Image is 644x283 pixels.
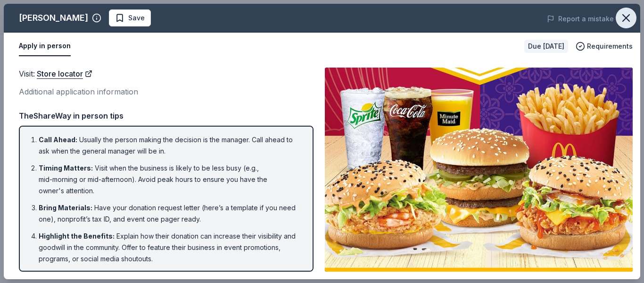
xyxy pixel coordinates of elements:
[325,68,633,272] img: Image for McDonald's
[547,13,614,25] button: Report a mistake
[19,10,88,26] div: [PERSON_NAME]
[524,40,568,53] div: Due [DATE]
[39,134,299,157] li: Usually the person making the decision is the manager. Call ahead to ask when the general manager...
[587,41,633,52] span: Requirements
[37,68,92,80] a: Store locator
[39,136,77,144] span: Call Ahead :
[128,12,145,24] span: Save
[39,202,299,225] li: Have your donation request letter (here’s a template if you need one), nonprofit’s tax ID, and ev...
[39,163,299,197] li: Visit when the business is likely to be less busy (e.g., mid-morning or mid-afternoon). Avoid pea...
[109,9,151,26] button: Save
[39,231,299,265] li: Explain how their donation can increase their visibility and goodwill in the community. Offer to ...
[576,41,633,52] button: Requirements
[19,110,314,122] div: TheShareWay in person tips
[39,232,115,240] span: Highlight the Benefits :
[39,204,92,212] span: Bring Materials :
[39,164,93,172] span: Timing Matters :
[19,36,71,56] button: Apply in person
[19,68,314,80] div: Visit :
[19,86,314,98] div: Additional application information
